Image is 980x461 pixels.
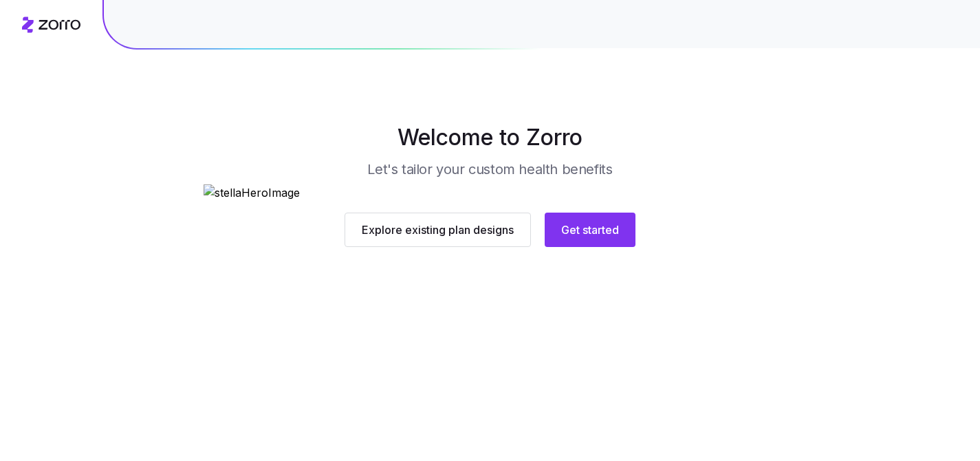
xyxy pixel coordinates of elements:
[149,121,831,154] h1: Welcome to Zorro
[367,160,612,179] h3: Let's tailor your custom health benefits
[204,184,776,202] img: stellaHeroImage
[362,222,514,238] span: Explore existing plan designs
[561,222,619,238] span: Get started
[545,213,635,247] button: Get started
[345,213,531,247] button: Explore existing plan designs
